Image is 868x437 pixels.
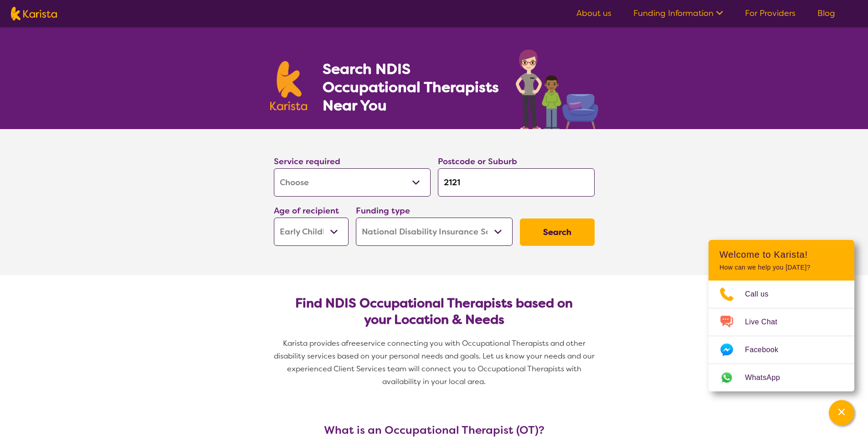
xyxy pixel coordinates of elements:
[745,287,780,301] span: Call us
[438,156,517,167] label: Postcode or Suburb
[633,8,723,19] a: Funding Information
[709,240,854,391] div: Channel Menu
[719,249,843,260] h2: Welcome to Karista!
[274,205,339,216] label: Age of recipient
[745,371,791,385] span: WhatsApp
[745,343,789,357] span: Facebook
[346,338,360,348] span: free
[11,7,57,21] img: Karista logo
[270,61,308,110] img: Karista logo
[283,338,346,348] span: Karista provides a
[817,8,835,19] a: Blog
[745,8,796,19] a: For Providers
[719,264,843,271] p: How can we help you [DATE]?
[829,400,854,426] button: Channel Menu
[709,364,854,391] a: Web link opens in a new tab.
[274,338,596,386] span: service connecting you with Occupational Therapists and other disability services based on your p...
[356,205,410,216] label: Funding type
[576,8,611,19] a: About us
[516,49,598,129] img: occupational-therapy
[438,168,595,197] input: Type
[520,218,595,246] button: Search
[323,60,500,114] h1: Search NDIS Occupational Therapists Near You
[745,315,788,329] span: Live Chat
[270,424,598,437] h3: What is an Occupational Therapist (OT)?
[281,295,587,328] h2: Find NDIS Occupational Therapists based on your Location & Needs
[709,281,854,391] ul: Choose channel
[274,156,340,167] label: Service required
